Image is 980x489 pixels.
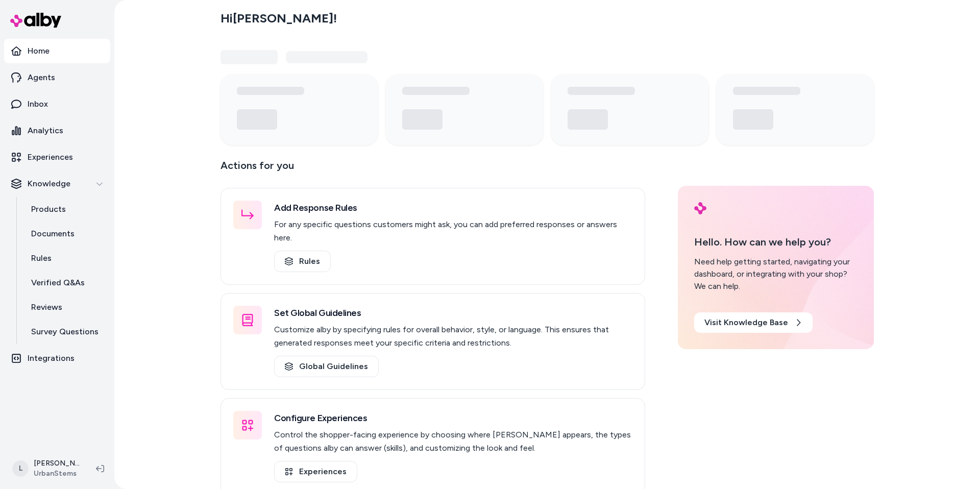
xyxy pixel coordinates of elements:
p: Rules [31,252,52,264]
p: Documents [31,228,75,240]
p: Actions for you [220,157,645,182]
p: Customize alby by specifying rules for overall behavior, style, or language. This ensures that ge... [274,323,632,350]
a: Inbox [4,92,110,116]
p: Control the shopper-facing experience by choosing where [PERSON_NAME] appears, the types of quest... [274,428,632,455]
a: Experiences [274,461,357,482]
p: Inbox [28,98,48,110]
p: Products [31,203,66,215]
h2: Hi [PERSON_NAME] ! [220,11,337,26]
button: L[PERSON_NAME]UrbanStems [6,452,88,485]
a: Integrations [4,346,110,371]
div: Need help getting started, navigating your dashboard, or integrating with your shop? We can help. [694,256,857,292]
p: Survey Questions [31,326,99,338]
p: Analytics [28,125,63,137]
a: Analytics [4,118,110,143]
a: Visit Knowledge Base [694,312,813,333]
h3: Set Global Guidelines [274,306,632,320]
p: Experiences [28,151,73,163]
p: Verified Q&As [31,277,85,289]
a: Survey Questions [21,320,110,344]
a: Verified Q&As [21,271,110,295]
span: L [12,460,29,477]
h3: Add Response Rules [274,201,632,215]
a: Rules [274,251,331,272]
p: Home [28,45,50,57]
p: Knowledge [28,178,70,190]
a: Documents [21,222,110,246]
a: Reviews [21,295,110,320]
span: UrbanStems [34,469,80,479]
p: Hello. How can we help you? [694,234,857,250]
a: Home [4,39,110,63]
a: Rules [21,246,110,271]
button: Knowledge [4,172,110,196]
img: alby Logo [694,202,706,214]
p: [PERSON_NAME] [34,458,80,469]
h3: Configure Experiences [274,411,632,425]
a: Experiences [4,145,110,169]
p: Agents [28,71,55,84]
p: Reviews [31,301,62,313]
img: alby Logo [10,13,61,28]
p: Integrations [28,352,75,364]
a: Agents [4,65,110,90]
p: For any specific questions customers might ask, you can add preferred responses or answers here. [274,218,632,244]
a: Products [21,197,110,222]
a: Global Guidelines [274,356,379,377]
